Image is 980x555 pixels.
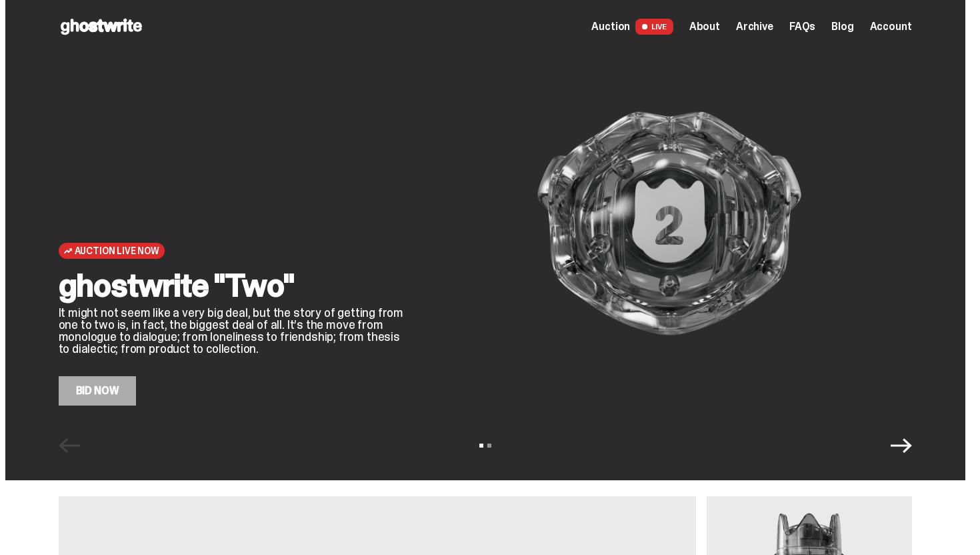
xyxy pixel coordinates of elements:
span: LIVE [635,19,673,35]
a: Archive [736,21,773,32]
span: Auction Live Now [75,245,159,256]
a: FAQs [789,21,815,32]
button: View slide 1 [479,444,483,448]
button: View slide 2 [487,444,491,448]
a: Blog [831,21,853,32]
p: It might not seem like a very big deal, but the story of getting from one to two is, in fact, the... [59,307,405,355]
button: Next [891,435,912,456]
a: About [689,21,720,32]
a: Auction LIVE [591,19,673,35]
span: Auction [591,21,630,32]
img: ghostwrite "Two" [427,41,912,406]
a: Bid Now [59,376,137,406]
a: Account [870,21,912,32]
h2: ghostwrite "Two" [59,269,405,302]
